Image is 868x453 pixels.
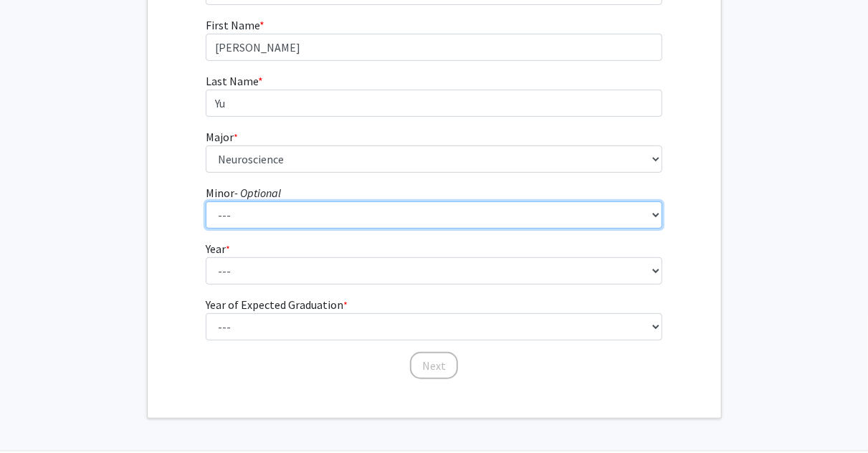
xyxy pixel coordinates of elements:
[410,352,458,379] button: Next
[11,388,61,442] iframe: Chat
[206,296,348,313] label: Year of Expected Graduation
[206,128,238,146] label: Major
[234,186,281,200] i: - Optional
[206,184,281,201] label: Minor
[206,74,258,88] span: Last Name
[206,240,230,257] label: Year
[206,18,259,32] span: First Name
